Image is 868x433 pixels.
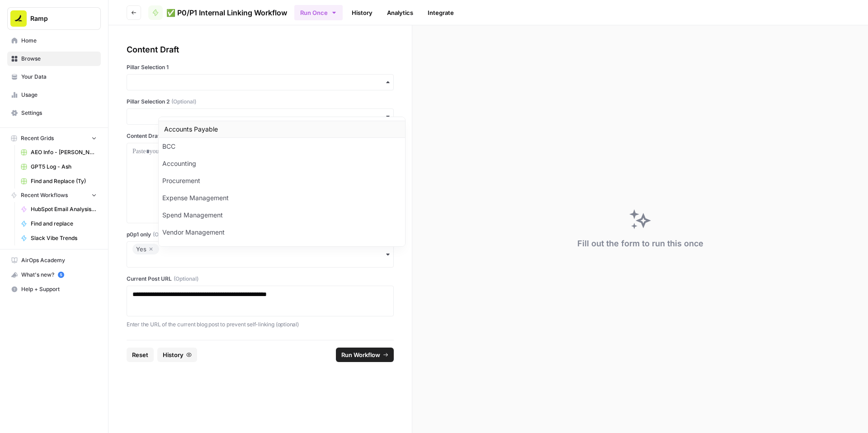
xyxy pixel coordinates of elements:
[31,177,97,185] span: Find and Replace (Ty)
[171,98,196,106] span: (Optional)
[7,7,101,30] button: Workspace: Ramp
[127,132,394,140] label: Content Draft in HTML
[346,5,378,20] a: History
[7,253,101,268] a: AirOps Academy
[136,244,156,254] div: Yes
[17,145,101,160] a: AEO Info - [PERSON_NAME]
[422,5,459,20] a: Integrate
[31,220,97,228] span: Find and replace
[17,174,101,188] a: Find and Replace (Ty)
[7,33,101,48] a: Home
[21,109,97,117] span: Settings
[7,268,101,282] button: What's new? 5
[159,121,405,138] div: Accounts Payable
[21,256,97,264] span: AirOps Academy
[10,10,27,27] img: Ramp Logo
[58,272,64,278] a: 5
[127,275,394,283] label: Current Post URL
[31,148,97,156] span: AEO Info - [PERSON_NAME]
[159,172,405,189] div: Procurement
[21,91,97,99] span: Usage
[21,134,54,142] span: Recent Grids
[163,350,184,359] span: History
[127,241,394,268] button: Yes
[159,138,405,155] div: BCC
[17,202,101,216] a: HubSpot Email Analysis Segment
[157,348,197,362] button: History
[7,132,101,145] button: Recent Grids
[21,191,68,199] span: Recent Workflows
[127,63,394,71] label: Pillar Selection 1
[166,7,287,18] span: ✅ P0/P1 Internal Linking Workflow
[7,52,101,66] a: Browse
[21,73,97,81] span: Your Data
[17,231,101,245] a: Slack Vibe Trends
[7,188,101,202] button: Recent Workflows
[21,37,97,45] span: Home
[127,231,394,239] label: p0p1 only
[7,282,101,297] button: Help + Support
[382,5,419,20] a: Analytics
[159,207,405,224] div: Spend Management
[31,234,97,242] span: Slack Vibe Trends
[31,163,97,171] span: GPT5 Log - Ash
[127,348,154,362] button: Reset
[60,273,62,277] text: 5
[294,5,343,20] button: Run Once
[127,320,394,329] p: Enter the URL of the current blog post to prevent self-linking (optional)
[30,14,85,23] span: Ramp
[174,275,198,283] span: (Optional)
[127,43,394,56] div: Content Draft
[336,348,394,362] button: Run Workflow
[159,155,405,172] div: Accounting
[31,205,97,213] span: HubSpot Email Analysis Segment
[21,55,97,63] span: Browse
[153,231,178,239] span: (Optional)
[577,237,703,250] div: Fill out the form to run this once
[7,88,101,102] a: Usage
[159,241,405,258] div: FinOps
[127,98,394,106] label: Pillar Selection 2
[341,350,380,359] span: Run Workflow
[159,224,405,241] div: Vendor Management
[21,285,97,293] span: Help + Support
[7,70,101,84] a: Your Data
[8,268,100,282] div: What's new?
[17,160,101,174] a: GPT5 Log - Ash
[7,106,101,120] a: Settings
[159,189,405,207] div: Expense Management
[148,5,287,20] a: ✅ P0/P1 Internal Linking Workflow
[132,350,148,359] span: Reset
[17,216,101,231] a: Find and replace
